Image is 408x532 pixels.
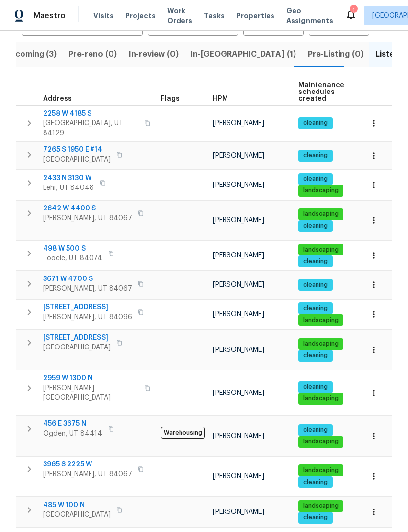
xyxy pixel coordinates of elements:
[299,383,332,391] span: cleaning
[43,173,94,183] span: 2433 N 3130 W
[299,210,342,218] span: landscaping
[43,429,102,439] span: Ogden, UT 84414
[43,118,138,138] span: [GEOGRAPHIC_DATA], UT 84129
[43,373,138,383] span: 2959 W 1300 N
[43,460,132,469] span: 3965 S 2225 W
[213,152,264,159] span: [PERSON_NAME]
[43,95,72,102] span: Address
[43,510,111,520] span: [GEOGRAPHIC_DATA]
[213,433,264,439] span: [PERSON_NAME]
[43,284,132,294] span: [PERSON_NAME], UT 84067
[299,119,332,127] span: cleaning
[213,182,264,188] span: [PERSON_NAME]
[33,11,66,21] span: Maestro
[43,312,132,322] span: [PERSON_NAME], UT 84096
[167,6,192,25] span: Work Orders
[43,302,132,312] span: [STREET_ADDRESS]
[299,304,332,313] span: cleaning
[43,343,111,352] span: [GEOGRAPHIC_DATA]
[43,469,132,479] span: [PERSON_NAME], UT 84067
[213,281,264,288] span: [PERSON_NAME]
[213,95,228,102] span: HPM
[43,419,102,429] span: 456 E 3675 N
[213,120,264,127] span: [PERSON_NAME]
[43,383,138,403] span: [PERSON_NAME][GEOGRAPHIC_DATA]
[4,47,57,61] span: Upcoming (3)
[93,11,113,21] span: Visits
[299,257,332,266] span: cleaning
[43,204,132,213] span: 2642 W 4400 S
[161,427,205,439] span: Warehousing
[43,155,111,164] span: [GEOGRAPHIC_DATA]
[299,438,342,446] span: landscaping
[299,151,332,160] span: cleaning
[350,6,357,16] div: 1
[308,47,363,61] span: Pre-Listing (0)
[286,6,333,25] span: Geo Assignments
[299,513,332,522] span: cleaning
[161,95,180,102] span: Flags
[125,11,156,21] span: Projects
[43,183,94,193] span: Lehi, UT 84048
[129,47,179,61] span: In-review (0)
[299,246,342,254] span: landscaping
[43,145,111,155] span: 7265 S 1950 E #14
[299,394,342,403] span: landscaping
[213,347,264,353] span: [PERSON_NAME]
[213,217,264,224] span: [PERSON_NAME]
[236,11,274,21] span: Properties
[299,175,332,183] span: cleaning
[299,351,332,360] span: cleaning
[299,426,332,434] span: cleaning
[43,213,132,223] span: [PERSON_NAME], UT 84067
[299,316,342,324] span: landscaping
[213,390,264,396] span: [PERSON_NAME]
[213,252,264,259] span: [PERSON_NAME]
[204,12,225,19] span: Tasks
[43,274,132,284] span: 3671 W 4700 S
[299,222,332,230] span: cleaning
[43,254,102,263] span: Tooele, UT 84074
[213,311,264,318] span: [PERSON_NAME]
[68,47,117,61] span: Pre-reno (0)
[299,502,342,510] span: landscaping
[43,500,111,510] span: 485 W 100 N
[43,109,138,118] span: 2258 W 4185 S
[299,340,342,348] span: landscaping
[43,244,102,254] span: 498 W 500 S
[299,281,332,289] span: cleaning
[213,509,264,515] span: [PERSON_NAME]
[299,478,332,486] span: cleaning
[299,466,342,475] span: landscaping
[299,186,342,195] span: landscaping
[213,473,264,480] span: [PERSON_NAME]
[43,333,111,343] span: [STREET_ADDRESS]
[298,82,344,102] span: Maintenance schedules created
[190,47,296,61] span: In-[GEOGRAPHIC_DATA] (1)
